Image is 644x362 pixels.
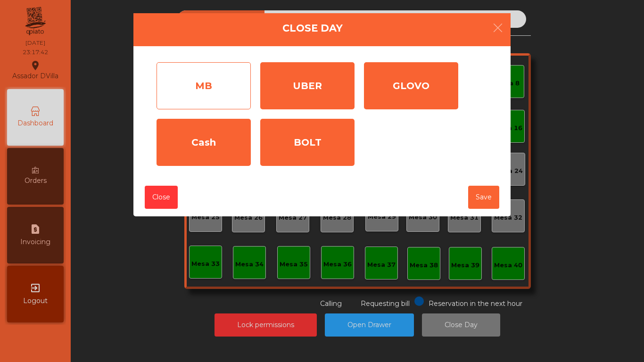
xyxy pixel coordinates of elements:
[468,186,499,209] button: Save
[260,62,355,109] div: UBER
[157,62,251,109] div: MB
[260,119,355,166] div: BOLT
[364,62,458,109] div: GLOVO
[157,119,251,166] div: Cash
[282,21,343,35] h4: Close Day
[145,186,178,209] button: Close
